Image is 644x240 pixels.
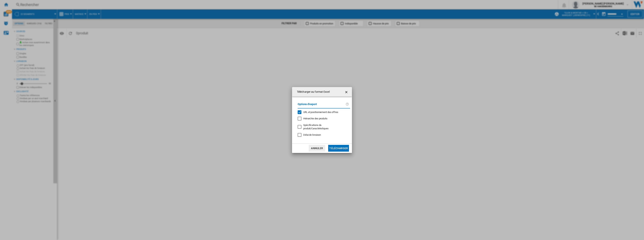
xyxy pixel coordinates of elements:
[298,110,347,114] md-checkbox: URL et positionnement des offres
[343,88,350,96] button: getI18NText('BUTTONS.CLOSE_DIALOG')
[295,90,330,94] h4: Télécharger au format Excel
[303,124,329,130] span: Spécifications du produit/Caractéristiques
[309,145,325,152] button: Annuler
[298,133,350,137] md-checkbox: Délai de livraison
[303,111,338,114] span: URL et positionnement des offres
[344,90,349,94] ng-md-icon: getI18NText('BUTTONS.CLOSE_DIALOG')
[298,117,347,120] md-checkbox: Hiérarchie des produits
[303,133,321,136] span: Délai de livraison
[328,145,349,152] button: Télécharger
[303,123,347,130] div: S'applique uniquement à la vision catégorie
[298,102,346,109] label: Options d'export
[303,117,327,120] span: Hiérarchie des produits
